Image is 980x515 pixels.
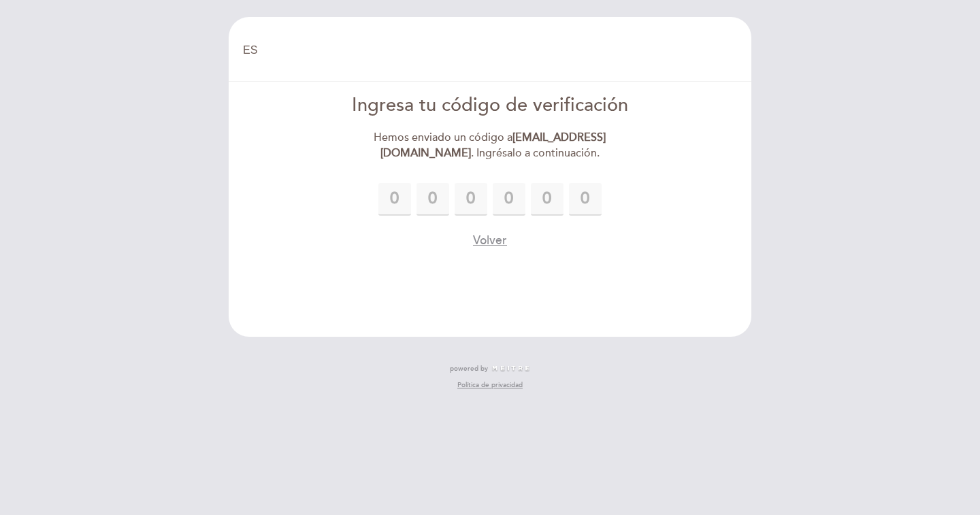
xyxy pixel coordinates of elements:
div: Ingresa tu código de verificación [334,93,647,119]
a: powered by [450,364,530,373]
div: Hemos enviado un código a . Ingrésalo a continuación. [334,130,647,161]
a: Política de privacidad [457,380,523,390]
img: MEITRE [491,365,530,372]
strong: [EMAIL_ADDRESS][DOMAIN_NAME] [380,131,606,160]
input: 0 [493,183,525,216]
input: 0 [416,183,449,216]
input: 0 [455,183,487,216]
input: 0 [531,183,563,216]
input: 0 [569,183,602,216]
span: powered by [450,364,488,373]
button: Volver [473,232,507,249]
input: 0 [378,183,411,216]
